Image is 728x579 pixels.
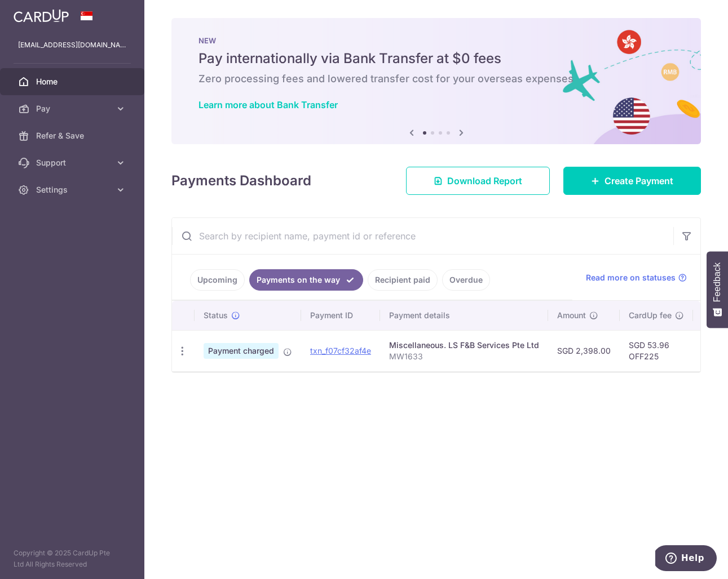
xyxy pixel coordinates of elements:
span: Read more on statuses [586,272,676,283]
span: Create Payment [605,174,673,188]
a: Learn more about Bank Transfer [198,99,338,110]
a: Overdue [442,269,490,291]
span: Home [36,76,111,87]
span: Status [204,310,228,321]
td: SGD 2,398.00 [548,330,620,371]
img: Bank transfer banner [171,18,701,144]
a: Create Payment [563,167,701,195]
div: Miscellaneous. LS F&B Services Pte Ltd [389,340,539,351]
p: MW1633 [389,351,539,362]
span: Pay [36,103,111,114]
span: Download Report [447,174,522,188]
img: CardUp [14,9,69,23]
a: Recipient paid [368,269,438,291]
input: Search by recipient name, payment id or reference [172,218,673,254]
th: Payment ID [301,301,380,330]
p: NEW [198,36,674,45]
td: SGD 53.96 OFF225 [620,330,693,371]
a: txn_f07cf32af4e [310,346,371,355]
iframe: Opens a widget where you can find more information [655,545,717,573]
span: Amount [557,310,586,321]
span: Settings [36,184,111,195]
span: Payment charged [204,343,279,359]
span: CardUp fee [629,310,672,321]
th: Payment details [380,301,548,330]
a: Download Report [406,167,550,195]
a: Upcoming [190,269,245,291]
span: Feedback [712,262,722,302]
a: Payments on the way [249,269,363,291]
button: Feedback - Show survey [707,251,728,328]
p: [EMAIL_ADDRESS][DOMAIN_NAME] [18,39,126,51]
h5: Pay internationally via Bank Transfer at $0 fees [198,50,674,68]
a: Read more on statuses [586,272,687,283]
h4: Payments Dashboard [171,171,311,191]
span: Support [36,157,111,168]
h6: Zero processing fees and lowered transfer cost for your overseas expenses [198,72,674,86]
span: Refer & Save [36,130,111,141]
